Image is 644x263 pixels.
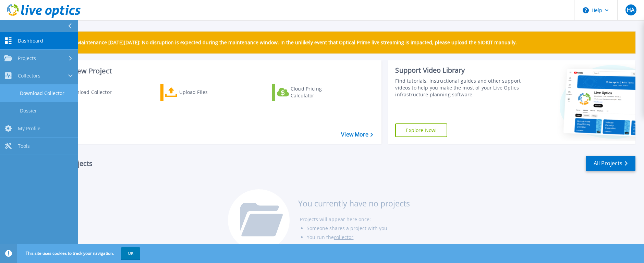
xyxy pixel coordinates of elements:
a: collector [334,234,353,240]
span: Tools [18,143,30,149]
a: View More [341,131,373,138]
span: My Profile [18,125,40,132]
div: Upload Files [179,85,234,99]
li: You run the [307,233,410,242]
span: Dashboard [18,38,43,44]
a: Cloud Pricing Calculator [272,84,349,101]
span: This site uses cookies to track your navigation. [19,247,140,260]
a: Explore Now! [395,123,447,137]
h3: Start a New Project [49,67,373,75]
li: Projects will appear here once: [300,215,410,224]
li: Someone shares a project with you [307,224,410,233]
button: OK [121,247,140,260]
p: Scheduled Maintenance [DATE][DATE]: No disruption is expected during the maintenance window. In t... [51,40,517,45]
a: Upload Files [160,84,237,101]
span: Projects [18,55,36,61]
span: Collectors [18,73,40,79]
div: Find tutorials, instructional guides and other support videos to help you make the most of your L... [395,77,521,98]
h3: You currently have no projects [298,200,410,207]
div: Support Video Library [395,66,521,75]
a: All Projects [586,156,635,171]
span: HA [627,7,634,13]
a: Download Collector [49,84,125,101]
div: Download Collector [66,85,121,99]
div: Cloud Pricing Calculator [291,85,345,99]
